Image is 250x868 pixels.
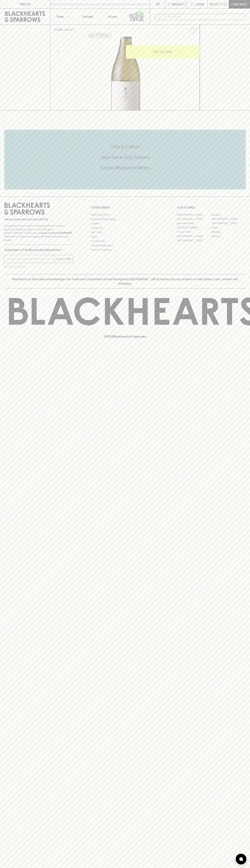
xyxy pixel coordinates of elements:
[100,9,125,24] a: Stores
[39,231,72,234] strong: Liquor License #32064953
[177,217,211,221] a: [GEOGRAPHIC_DATA]
[211,225,246,230] a: Fitzroy
[177,234,211,238] a: [GEOGRAPHIC_DATA]
[211,230,246,234] a: Geelong
[4,144,246,150] h5: Click & Collect
[177,205,246,210] p: OUR STORES
[177,213,211,217] a: [GEOGRAPHIC_DATA]
[75,9,100,24] a: Tastings
[210,2,218,6] p: $0.00
[91,243,159,248] a: Shipping Information
[50,9,75,24] button: Shop
[55,255,73,263] button: SUBSCRIBE
[163,14,243,20] input: Try "Pinot noir"
[55,28,63,31] a: HOME
[211,217,246,221] a: [GEOGRAPHIC_DATA]
[211,221,246,225] a: [GEOGRAPHIC_DATA]
[91,230,159,235] a: Gift Cards
[82,14,93,19] p: Tastings
[108,14,117,19] p: Stores
[91,226,159,230] a: Contact Us
[91,221,159,226] a: Careers
[211,234,246,238] a: Prahran
[88,33,112,38] button: Add to wishlist
[19,2,31,6] p: FIND US
[195,2,204,6] p: Login
[231,2,247,6] p: Checkout
[211,213,246,217] a: Braddon
[177,238,211,243] a: [GEOGRAPHIC_DATA]
[56,14,64,19] p: Shop
[177,221,211,225] a: Brunswick West
[52,37,200,110] img: 24374.png
[239,857,243,861] img: bubble-icon
[4,218,73,221] p: Sibling owned and run since [DATE]
[4,224,73,242] p: It is against the law to sell or supply alcohol to, or to obtain alcohol on behalf of a person un...
[4,130,246,189] div: Call to action block
[4,265,73,268] p: We will never spam you
[188,26,198,35] button: Add to wishlist
[4,165,246,171] h5: Across Melbourne Metro
[172,2,185,6] p: Wishlist
[91,213,159,217] a: Bottle Drop FAQ's
[4,154,246,160] h5: Uber Same-Day Delivery
[177,230,211,234] a: Fitzroy North
[7,256,55,262] input: e.g. jane@blackheartsandsparrows.com.au
[91,239,159,243] a: Privacy Policy
[153,50,172,54] p: ADD TO CART
[91,235,159,239] a: FAQ's
[177,225,211,230] a: [PERSON_NAME]
[91,217,159,221] a: Business & Bulk Gifting
[224,3,226,5] p: 0
[91,248,159,252] a: Terms & Conditions
[91,205,159,210] p: OTHER AREAS
[56,257,71,261] p: SUBSCRIBE
[4,248,73,252] p: Subscribe to The Blackhearts Newsletter
[126,45,200,59] button: ADD TO CART
[65,28,73,31] a: SHOP
[7,277,243,286] p: Blackhearts & Sparrows acknowledges the traditional Custodians of land throughout [GEOGRAPHIC_DAT...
